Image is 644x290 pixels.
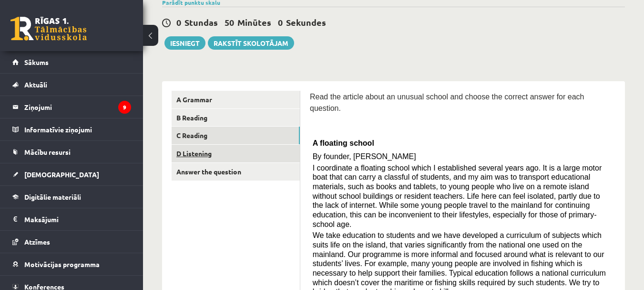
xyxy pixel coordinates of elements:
a: Maksājumi [12,208,131,230]
span: Atzīmes [24,237,50,246]
a: Mācību resursi [12,141,131,163]
a: Rakstīt skolotājam [208,36,294,50]
span: By founder, [PERSON_NAME] [313,152,416,161]
span: 0 [278,17,283,28]
legend: Maksājumi [24,208,131,230]
span: Mācību resursi [24,148,71,156]
a: A Grammar [172,91,300,108]
a: Ziņojumi9 [12,96,131,118]
a: Informatīvie ziņojumi [12,118,131,140]
span: Minūtes [237,17,271,28]
span: 0 [176,17,181,28]
span: [DEMOGRAPHIC_DATA] [24,170,99,179]
a: Rīgas 1. Tālmācības vidusskola [10,17,87,41]
span: Sekundes [286,17,326,28]
span: Digitālie materiāli [24,193,81,201]
a: Aktuāli [12,74,131,96]
span: Motivācijas programma [24,260,100,269]
i: 9 [118,101,131,114]
a: C Reading [172,127,300,144]
a: D Listening [172,145,300,162]
span: Stundas [184,17,218,28]
span: Sākums [24,58,49,66]
legend: Informatīvie ziņojumi [24,118,131,140]
button: Iesniegt [164,36,205,50]
a: Answer the question [172,163,300,181]
legend: Ziņojumi [24,96,131,118]
span: 50 [225,17,234,28]
a: Digitālie materiāli [12,186,131,208]
a: Sākums [12,51,131,73]
span: A floating school [313,139,374,147]
a: Atzīmes [12,231,131,253]
span: I coordinate a floating school which I established several years ago. It is a large motor boat th... [313,164,602,228]
a: [DEMOGRAPHIC_DATA] [12,163,131,185]
span: Aktuāli [24,80,47,89]
a: Motivācijas programma [12,253,131,275]
span: Read the article about an unusual school and choose the correct answer for each question. [310,93,584,112]
a: B Reading [172,109,300,127]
